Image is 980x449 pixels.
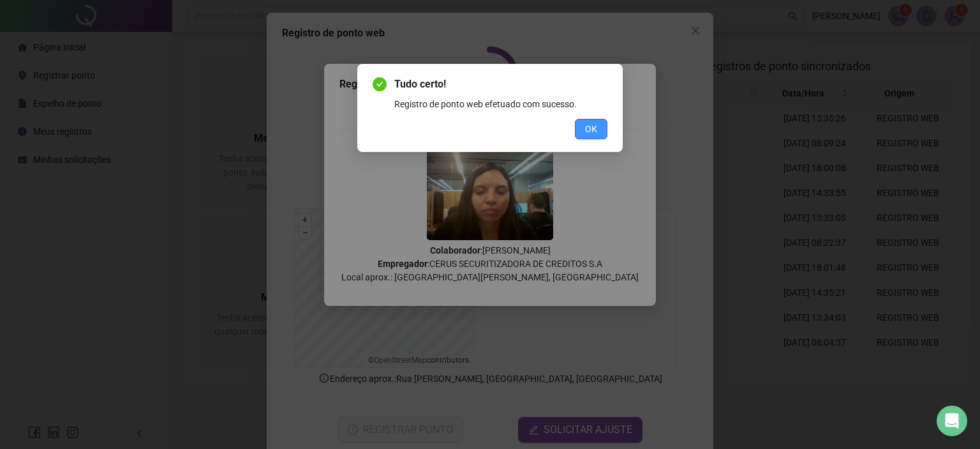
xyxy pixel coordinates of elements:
span: check-circle [373,77,387,91]
button: OK [575,119,607,139]
div: Registro de ponto web efetuado com sucesso. [394,97,607,111]
span: OK [585,122,597,136]
div: Open Intercom Messenger [937,406,967,436]
span: Tudo certo! [394,77,607,92]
